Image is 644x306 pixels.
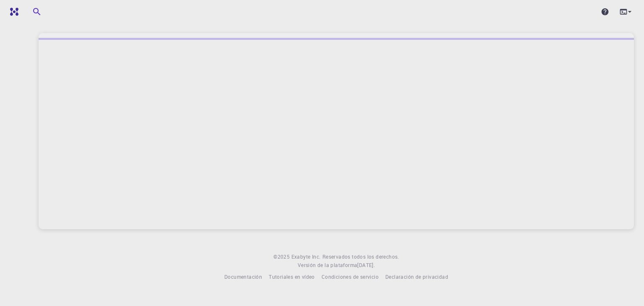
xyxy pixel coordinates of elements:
[322,273,379,280] font: Condiciones de servicio
[357,261,375,270] a: [DATE].
[291,253,321,261] a: Exabyte Inc.
[385,273,448,281] a: Declaración de privacidad
[322,253,399,260] font: Reservados todos los derechos.
[269,273,315,281] a: Tutoriales en vídeo
[298,262,358,268] font: Versión de la plataforma
[385,273,448,280] font: Declaración de privacidad
[224,273,262,281] a: Documentación
[278,253,290,260] font: 2025
[269,273,315,280] font: Tutoriales en vídeo
[224,273,262,280] font: Documentación
[322,273,379,281] a: Condiciones de servicio
[273,253,277,260] font: ©
[357,262,373,268] font: [DATE]
[374,262,375,268] font: .
[7,8,18,16] img: logo
[291,253,321,260] font: Exabyte Inc.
